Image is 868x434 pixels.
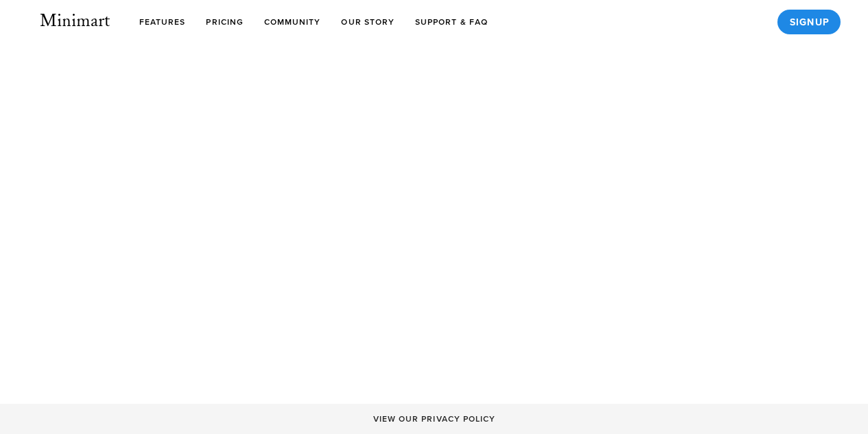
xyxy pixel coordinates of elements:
a: Support & FAQ [406,12,497,32]
span: Support & FAQ [414,17,488,27]
span: Community [263,17,321,27]
a: View Our Privacy Policy [367,409,502,429]
a: Minimart [27,8,121,33]
span: Our Story [340,17,395,27]
a: Pricing [197,12,252,32]
a: Our Story [332,12,403,32]
span: Minimart [38,10,110,32]
span: Pricing [205,17,244,27]
span: features [139,17,186,27]
a: features [130,12,194,32]
a: Community [255,12,329,32]
a: Signup [777,10,841,34]
span: Signup [788,16,830,28]
span: View Our Privacy Policy [373,414,496,424]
